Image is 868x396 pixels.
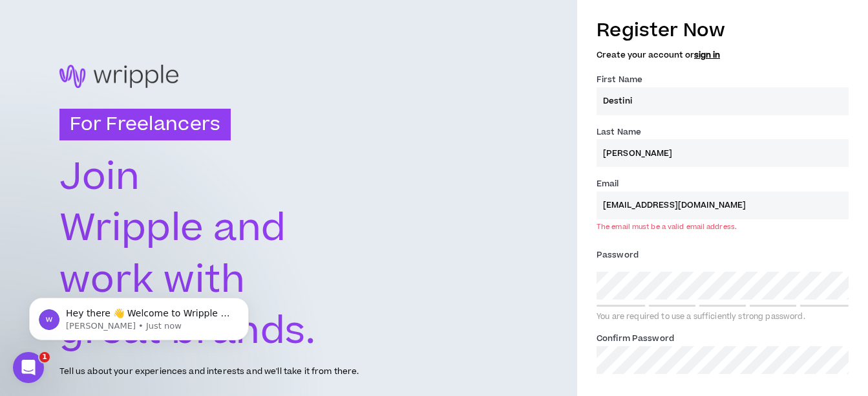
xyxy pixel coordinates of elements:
[597,69,642,90] label: First Name
[59,109,231,141] h3: For Freelancers
[59,151,140,204] text: Join
[597,87,849,115] input: First name
[597,50,849,60] h5: Create your account or
[597,173,619,194] label: Email
[597,249,639,261] span: Password
[597,192,849,219] input: Enter Email
[10,270,268,361] iframe: Intercom notifications message
[597,17,849,44] h3: Register Now
[597,312,849,322] div: You are required to use a sufficiently strong password.
[59,254,246,307] text: work with
[59,305,316,358] text: great brands.
[694,49,720,61] a: sign in
[39,352,50,362] span: 1
[597,328,674,349] label: Confirm Password
[13,352,44,383] iframe: Intercom live chat
[597,122,641,142] label: Last Name
[597,222,737,232] div: The email must be a valid email address.
[59,366,359,378] p: Tell us about your experiences and interests and we'll take it from there.
[597,139,849,167] input: Last name
[59,203,286,256] text: Wripple and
